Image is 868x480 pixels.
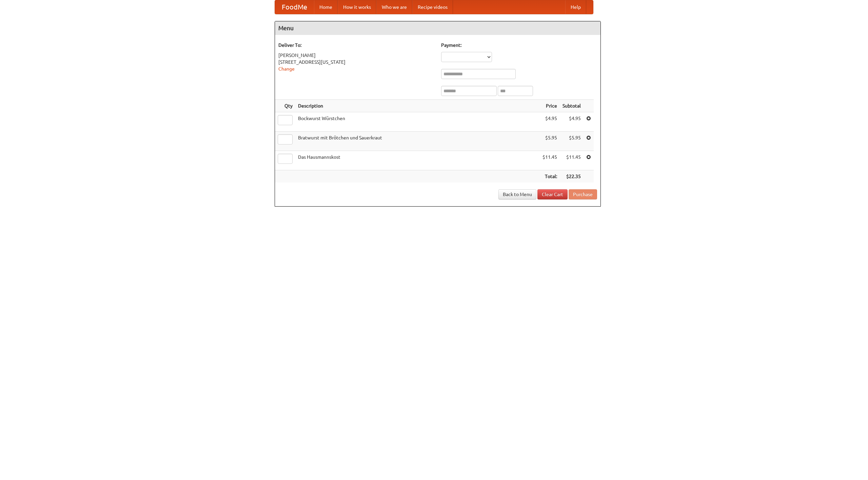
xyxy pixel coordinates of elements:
[498,189,536,199] a: Back to Menu
[275,21,600,35] h4: Menu
[540,151,560,170] td: $11.45
[412,0,453,14] a: Recipe videos
[278,52,434,59] div: [PERSON_NAME]
[275,100,295,112] th: Qty
[295,151,540,170] td: Das Hausmannskost
[278,42,434,49] h5: Deliver To:
[338,0,376,14] a: How it works
[376,0,412,14] a: Who we are
[560,170,584,183] th: $22.35
[295,112,540,132] td: Bockwurst Würstchen
[278,59,434,65] div: [STREET_ADDRESS][US_STATE]
[441,42,597,49] h5: Payment:
[540,132,560,151] td: $5.95
[560,100,584,112] th: Subtotal
[278,66,295,72] a: Change
[540,112,560,132] td: $4.95
[295,132,540,151] td: Bratwurst mit Brötchen und Sauerkraut
[540,100,560,112] th: Price
[295,100,540,112] th: Description
[275,0,314,14] a: FoodMe
[560,112,584,132] td: $4.95
[314,0,338,14] a: Home
[540,170,560,183] th: Total:
[560,151,584,170] td: $11.45
[560,132,584,151] td: $5.95
[565,0,586,14] a: Help
[569,189,597,199] button: Purchase
[537,189,568,199] a: Clear Cart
